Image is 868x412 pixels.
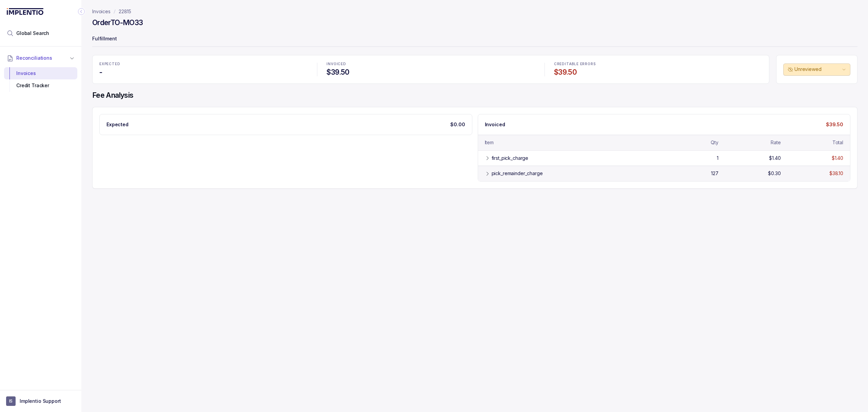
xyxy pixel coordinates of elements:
[92,18,143,27] h4: Order TO-MO33
[485,121,505,128] p: Invoiced
[783,63,850,76] button: Unreviewed
[554,62,762,66] p: CREDITABLE ERRORS
[92,8,111,15] a: Invoices
[832,139,843,146] div: Total
[9,79,72,92] div: Credit Tracker
[92,91,857,100] h4: Fee Analysis
[832,155,843,162] div: $1.40
[829,170,843,177] div: $38.10
[769,155,781,162] div: $1.40
[492,155,529,162] div: first_pick_charge
[4,51,77,65] button: Reconciliations
[771,139,781,146] div: Rate
[6,396,16,406] span: User initials
[450,121,465,128] p: $0.00
[327,62,535,66] p: INVOICED
[717,155,718,162] div: 1
[106,121,129,128] p: Expected
[99,62,308,66] p: EXPECTED
[711,139,718,146] div: Qty
[485,139,494,146] div: Item
[554,68,762,77] h4: $39.50
[16,55,52,61] span: Reconciliations
[492,170,543,177] div: pick_remainder_charge
[99,68,308,77] h4: -
[119,8,131,15] a: 22815
[4,66,77,93] div: Reconciliations
[16,30,49,37] span: Global Search
[77,7,85,16] div: Collapse Icon
[9,67,72,79] div: Invoices
[826,121,843,128] p: $39.50
[20,398,61,405] p: Implentio Support
[711,170,718,177] div: 127
[768,170,781,177] div: $0.30
[327,68,535,77] h4: $39.50
[92,8,131,15] nav: breadcrumb
[794,66,841,73] p: Unreviewed
[92,33,857,46] p: Fulfillment
[6,396,75,406] button: User initialsImplentio Support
